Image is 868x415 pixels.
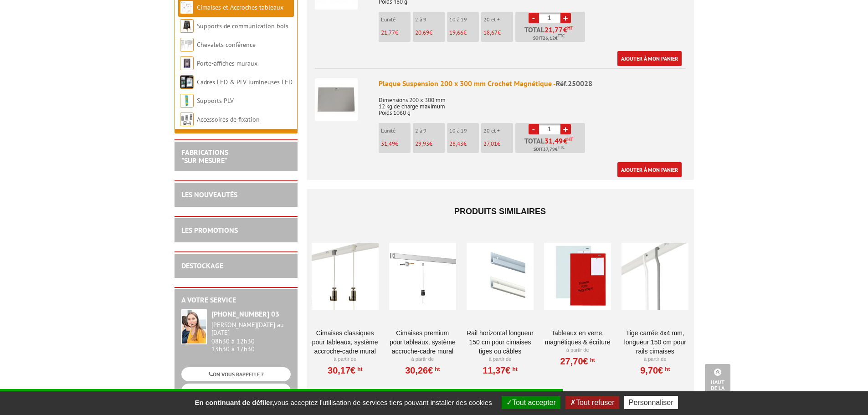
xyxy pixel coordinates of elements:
[312,356,379,363] p: À partir de
[433,366,440,372] sup: HT
[558,33,565,38] sup: TTC
[389,328,456,356] a: Cimaises PREMIUM pour tableaux, système accroche-cadre mural
[197,97,234,105] a: Supports PLV
[588,357,595,363] sup: HT
[195,399,274,406] strong: En continuant de défiler,
[543,35,555,42] span: 26,12
[565,396,619,409] button: Tout refuser
[381,29,395,36] span: 21,77
[211,321,291,353] div: 08h30 à 12h30 13h30 à 17h30
[415,128,445,134] p: 2 à 9
[544,328,611,347] a: Tableaux en verre, magnétiques & écriture
[180,75,194,89] img: Cadres LED & PLV lumineuses LED
[483,368,517,373] a: 11,37€HT
[197,59,257,67] a: Porte-affiches muraux
[529,124,539,134] a: -
[483,29,498,36] span: 18,67
[518,137,585,153] p: Total
[389,356,456,363] p: À partir de
[180,113,194,126] img: Accessoires de fixation
[467,356,534,363] p: À partir de
[449,29,463,36] span: 19,66
[449,128,479,134] p: 10 à 19
[181,225,238,235] a: LES PROMOTIONS
[543,146,555,153] span: 37,79
[197,22,288,30] a: Supports de communication bois
[640,368,670,373] a: 9,70€HT
[567,25,573,31] sup: HT
[483,140,497,148] span: 27,01
[415,30,445,36] p: €
[180,0,194,14] img: Cimaises et Accroches tableaux
[558,145,565,150] sup: TTC
[560,124,571,134] a: +
[180,19,194,33] img: Supports de communication bois
[211,321,291,337] div: [PERSON_NAME][DATE] au [DATE]
[556,79,592,88] span: Réf.250028
[381,16,411,23] p: L'unité
[533,35,565,42] span: Soit €
[381,128,411,134] p: L'unité
[381,141,411,147] p: €
[544,347,611,354] p: À partir de
[379,91,686,116] p: Dimensions 200 x 300 mm 12 kg de charge maximum Poids 1060 g
[197,41,256,49] a: Chevalets conférence
[483,16,513,23] p: 20 et +
[663,366,670,372] sup: HT
[449,30,479,36] p: €
[560,359,595,364] a: 27,70€HT
[405,368,440,373] a: 30,26€HT
[449,141,479,147] p: €
[563,26,567,33] span: €
[190,399,496,406] span: vous acceptez l'utilisation de services tiers pouvant installer des cookies
[624,396,678,409] button: Personnaliser (fenêtre modale)
[197,115,260,123] a: Accessoires de fixation
[483,30,513,36] p: €
[544,26,563,33] span: 21,77
[415,141,445,147] p: €
[467,328,534,356] a: Rail horizontal longueur 150 cm pour cimaises tiges ou câbles
[454,207,546,216] span: Produits similaires
[449,16,479,23] p: 10 à 19
[617,51,682,66] a: Ajouter à mon panier
[705,364,730,401] a: Haut de la page
[563,137,567,144] span: €
[621,356,688,363] p: À partir de
[381,30,411,36] p: €
[315,78,358,121] img: Plaque Suspension 200 x 300 mm Crochet Magnétique
[197,3,283,11] a: Cimaises et Accroches tableaux
[328,368,362,373] a: 30,17€HT
[483,128,513,134] p: 20 et +
[567,136,573,143] sup: HT
[181,309,207,344] img: widget-service.jpg
[502,396,560,409] button: Tout accepter
[181,296,291,304] h2: A votre service
[534,146,565,153] span: Soit €
[379,78,686,89] div: Plaque Suspension 200 x 300 mm Crochet Magnétique -
[180,38,194,51] img: Chevalets conférence
[181,367,291,381] a: ON VOUS RAPPELLE ?
[355,366,362,372] sup: HT
[415,140,429,148] span: 29,93
[449,140,463,148] span: 28,43
[180,56,194,70] img: Porte-affiches muraux
[415,29,429,36] span: 20,69
[518,26,585,42] p: Total
[197,78,293,86] a: Cadres LED & PLV lumineuses LED
[483,141,513,147] p: €
[181,261,223,270] a: DESTOCKAGE
[544,137,563,144] span: 31,49
[211,309,279,318] strong: [PHONE_NUMBER] 03
[529,13,539,23] a: -
[181,190,237,199] a: LES NOUVEAUTÉS
[617,162,682,177] a: Ajouter à mon panier
[181,384,291,398] a: CONTACTEZ-NOUS
[560,13,571,23] a: +
[511,366,518,372] sup: HT
[621,328,688,356] a: Tige carrée 4x4 mm, longueur 150 cm pour rails cimaises
[181,148,228,165] a: FABRICATIONS"Sur Mesure"
[312,328,379,356] a: Cimaises CLASSIQUES pour tableaux, système accroche-cadre mural
[415,16,445,23] p: 2 à 9
[381,140,395,148] span: 31,49
[180,94,194,108] img: Supports PLV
